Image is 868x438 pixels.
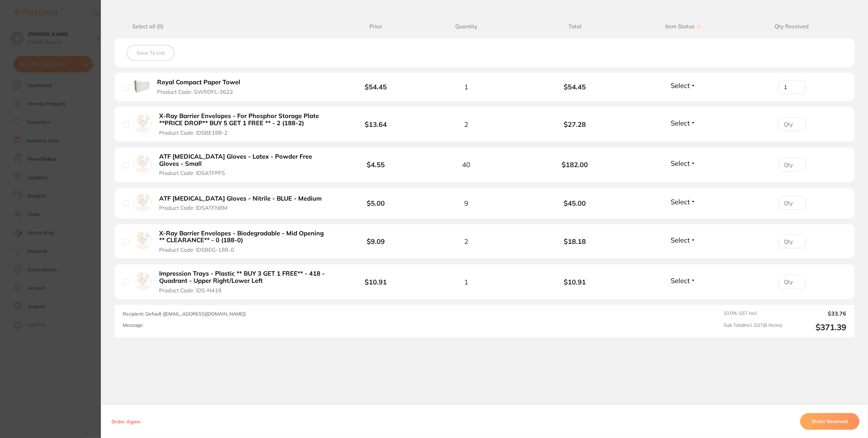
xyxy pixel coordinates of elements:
[724,310,782,317] span: 10.0 % GST Incl.
[159,247,234,253] span: Product Code: IDSBEG-188-0
[671,198,690,206] span: Select
[134,232,152,250] img: X-Ray Barrier Envelopes - Biodegradable - Mid Opening ** CLEARANCE** - 0 (188-0)
[134,272,152,290] img: Impression Trays - Plastic ** BUY 3 GET 1 FREE** - 418 - Quadrant - Upper Right/Lower Left
[157,270,330,294] button: Impression Trays - Plastic ** BUY 3 GET 1 FREE** - 418 - Quadrant - Upper Right/Lower Left Produc...
[671,81,690,90] span: Select
[159,205,228,211] span: Product Code: IDSATFNBM
[134,193,152,211] img: ATF Dental Examination Gloves - Nitrile - BLUE - Medium
[778,80,806,94] input: Qty
[123,322,143,328] label: Message:
[109,418,142,424] button: Order Again
[521,278,629,286] b: $10.91
[669,159,698,167] button: Select
[521,23,629,30] span: Total
[671,276,690,285] span: Select
[157,230,330,253] button: X-Ray Barrier Envelopes - Biodegradable - Mid Opening ** CLEARANCE** - 0 (188-0) Product Code: ID...
[123,311,246,317] span: Recipient: Default ( [EMAIL_ADDRESS][DOMAIN_NAME] )
[367,160,385,169] b: $4.55
[788,310,846,317] output: $33.76
[159,230,328,244] b: X-Ray Barrier Envelopes - Biodegradable - Mid Opening ** CLEARANCE** - 0 (188-0)
[464,83,468,91] span: 1
[365,278,387,286] b: $10.91
[464,278,468,286] span: 1
[669,81,698,90] button: Select
[159,195,322,202] b: ATF [MEDICAL_DATA] Gloves - Nitrile - BLUE - Medium
[669,236,698,244] button: Select
[521,237,629,245] b: $18.18
[788,322,846,332] output: $371.39
[127,45,174,61] button: Save To List
[671,159,690,167] span: Select
[669,119,698,127] button: Select
[365,83,387,91] b: $54.45
[134,114,152,132] img: X-Ray Barrier Envelopes - For Phosphor Storage Plate **PRICE DROP** BUY 5 GET 1 FREE ** - 2 (188-2)
[159,153,328,167] b: ATF [MEDICAL_DATA] Gloves - Latex - Powder Free Gloves - Small
[464,120,468,128] span: 2
[340,23,412,30] span: Price
[778,275,806,289] input: Qty
[157,195,328,211] button: ATF [MEDICAL_DATA] Gloves - Nitrile - BLUE - Medium Product Code: IDSATFNBM
[462,161,470,169] span: 40
[412,23,520,30] span: Quantity
[159,130,228,136] span: Product Code: IDSBE188-2
[521,120,629,128] b: $27.28
[629,23,737,30] span: Item Status
[464,199,468,207] span: 9
[367,237,385,246] b: $9.09
[778,158,806,172] input: Qty
[159,270,328,284] b: Impression Trays - Plastic ** BUY 3 GET 1 FREE** - 418 - Quadrant - Upper Right/Lower Left
[157,112,330,136] button: X-Ray Barrier Envelopes - For Phosphor Storage Plate **PRICE DROP** BUY 5 GET 1 FREE ** - 2 (188-...
[800,413,859,429] button: Order Received
[669,198,698,206] button: Select
[778,117,806,131] input: Qty
[671,236,690,244] span: Select
[159,113,328,127] b: X-Ray Barrier Envelopes - For Phosphor Storage Plate **PRICE DROP** BUY 5 GET 1 FREE ** - 2 (188-2)
[521,199,629,207] b: $45.00
[134,155,152,173] img: ATF Dental Examination Gloves - Latex - Powder Free Gloves - Small
[521,161,629,169] b: $182.00
[129,23,164,30] span: Select all ( 0 )
[778,196,806,210] input: Qty
[155,78,248,95] button: Royal Compact Paper Towel Product Code: SWROYL-3622
[671,119,690,127] span: Select
[521,83,629,91] b: $54.45
[365,120,387,129] b: $13.64
[157,89,233,95] span: Product Code: SWROYL-3622
[159,287,222,293] span: Product Code: IDS-N418
[669,276,698,285] button: Select
[134,78,150,94] img: Royal Compact Paper Towel
[157,153,330,177] button: ATF [MEDICAL_DATA] Gloves - Latex - Powder Free Gloves - Small Product Code: IDSATFPFS
[778,235,806,248] input: Qty
[464,237,468,245] span: 2
[724,322,782,332] span: Sub Total Incl. GST ( 6 Items)
[157,79,240,86] b: Royal Compact Paper Towel
[738,23,846,30] span: Qty Received
[367,199,385,207] b: $5.00
[159,170,225,176] span: Product Code: IDSATFPFS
